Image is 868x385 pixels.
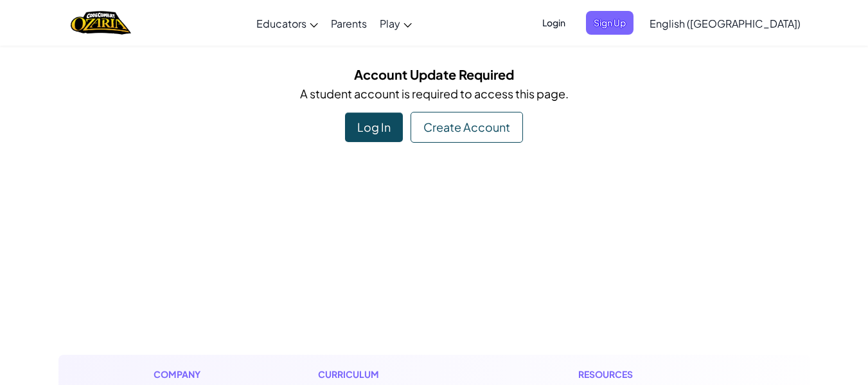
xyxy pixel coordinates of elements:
div: Create Account [411,112,523,143]
a: English ([GEOGRAPHIC_DATA]) [643,6,807,40]
a: Parents [324,6,373,40]
h1: Company [154,368,213,381]
a: Ozaria by CodeCombat logo [71,10,130,36]
button: Sign Up [586,11,633,35]
div: Log In [345,112,403,142]
span: Play [380,17,400,30]
span: English ([GEOGRAPHIC_DATA]) [650,17,801,30]
img: Home [71,10,130,36]
h5: Account Update Required [68,64,801,84]
h1: Curriculum [318,368,474,381]
h1: Resources [578,368,715,381]
button: Login [535,11,573,35]
p: A student account is required to access this page. [68,84,801,103]
span: Educators [256,17,306,30]
a: Play [373,6,418,40]
a: Educators [250,6,324,40]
